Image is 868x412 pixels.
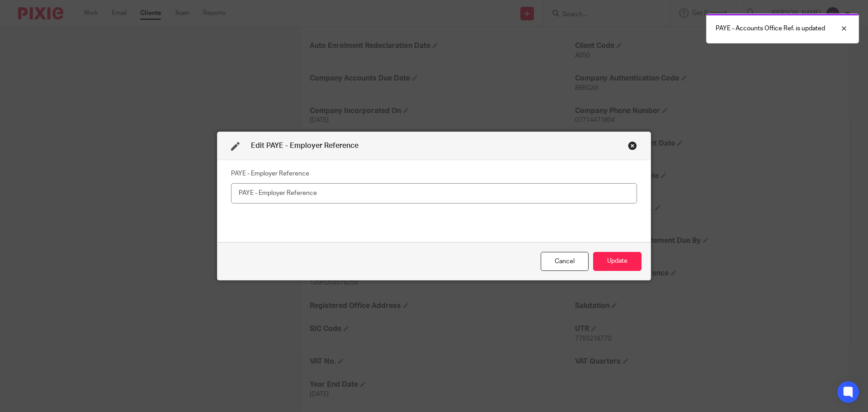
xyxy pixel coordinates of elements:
[541,252,589,271] div: Close this dialog window
[251,142,359,149] span: Edit PAYE - Employer Reference
[231,183,637,204] input: PAYE - Employer Reference
[716,24,825,33] p: PAYE - Accounts Office Ref. is updated
[231,169,309,178] label: PAYE - Employer Reference
[628,141,637,150] div: Close this dialog window
[593,252,642,271] button: Update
